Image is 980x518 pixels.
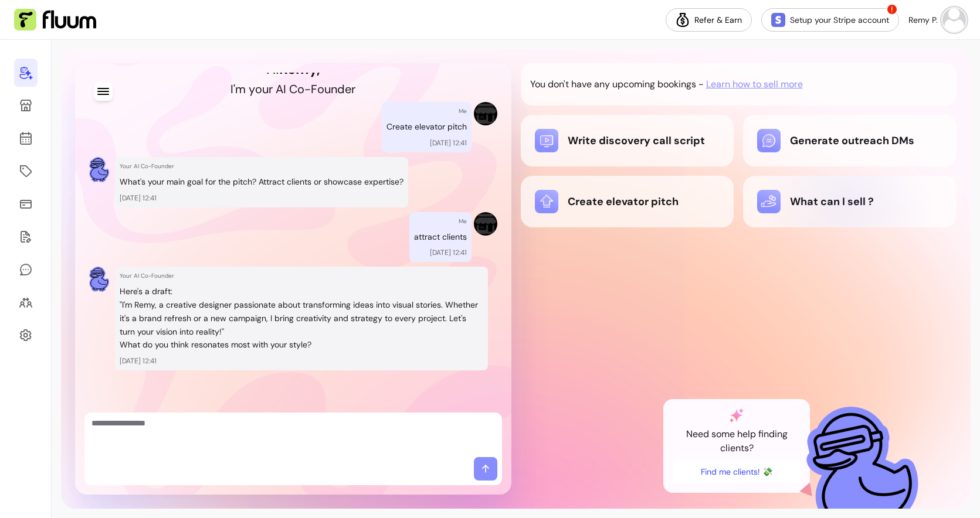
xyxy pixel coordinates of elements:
[297,81,304,97] div: o
[14,124,38,152] a: Calendar
[120,193,403,203] p: [DATE] 12:41
[91,417,495,452] textarea: Ask me anything...
[757,190,781,213] img: What can I sell ?
[269,81,273,97] div: r
[14,223,38,251] a: Forms
[14,288,38,316] a: Clients
[14,157,38,185] a: Offerings
[283,81,286,97] div: I
[120,271,483,280] p: Your AI Co-Founder
[120,175,403,189] p: What's your main goal for the pitch? Attract clients or showcase expertise?
[249,81,255,97] div: y
[430,248,467,257] p: [DATE] 12:41
[235,81,246,97] div: m
[89,267,109,292] img: AI Co-Founder avatar
[230,81,233,97] div: I
[771,13,785,27] img: Stripe Icon
[530,77,704,91] p: You don't have any upcoming bookings -
[120,298,483,338] p: "I'm Remy, a creative designer passionate about transforming ideas into visual stories. Whether i...
[673,427,801,455] p: Need some help finding clients?
[120,285,483,298] p: Here's a draft:
[474,212,497,236] img: Provider image
[120,162,403,171] p: Your AI Co-Founder
[14,190,38,218] a: Sales
[757,129,781,152] img: Generate outreach DMs
[351,81,355,97] div: r
[14,9,96,31] img: Fluum Logo
[908,14,938,26] span: Remy P.
[706,77,803,91] span: Learn how to sell more
[535,190,558,213] img: Create elevator pitch
[535,129,720,152] div: Write discovery call script
[761,8,899,32] a: Setup your Stripe account
[120,338,483,352] p: What do you think resonates most with your style?
[317,81,324,97] div: o
[14,91,38,120] a: Storefront
[430,138,467,148] p: [DATE] 12:41
[730,408,744,422] img: AI Co-Founder gradient star
[324,81,331,97] div: u
[289,81,297,97] div: C
[535,190,720,213] div: Create elevator pitch
[757,190,942,213] div: What can I sell ?
[386,120,467,134] p: Create elevator pitch
[942,8,966,32] img: avatar
[474,102,497,125] img: Provider image
[673,460,801,483] button: Find me clients! 💸
[255,81,262,97] div: o
[337,81,345,97] div: d
[311,81,317,97] div: F
[757,129,942,152] div: Generate outreach DMs
[535,129,558,152] img: Write discovery call script
[262,81,269,97] div: u
[14,59,38,87] a: Home
[459,107,467,115] p: Me
[908,8,966,32] button: avatarRemy P.
[886,4,898,15] span: !
[459,217,467,226] p: Me
[666,8,752,32] a: Refer & Earn
[276,81,283,97] div: A
[230,81,355,97] h2: I'm your AI Co-Founder
[414,230,467,244] p: attract clients
[89,157,109,182] img: AI Co-Founder avatar
[14,255,38,284] a: My Messages
[345,81,351,97] div: e
[304,81,311,97] div: -
[14,321,38,349] a: Settings
[331,81,337,97] div: n
[233,81,235,97] div: '
[120,356,483,366] p: [DATE] 12:41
